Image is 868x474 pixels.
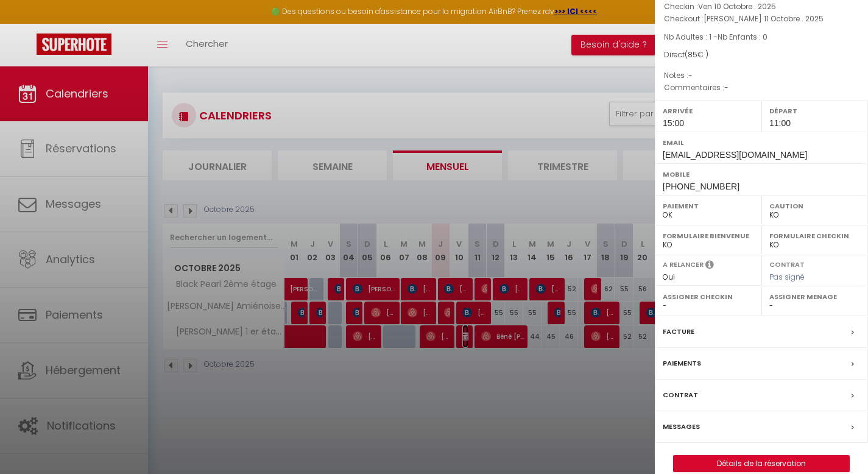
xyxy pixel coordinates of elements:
span: [EMAIL_ADDRESS][DOMAIN_NAME] [663,150,807,160]
p: Notes : [664,69,859,82]
span: - [688,70,693,80]
a: Détails de la réservation [674,456,849,472]
label: Mobile [663,168,860,180]
p: Checkout : [664,13,859,25]
label: Formulaire Checkin [769,230,860,242]
label: Caution [769,200,860,212]
span: [PHONE_NUMBER] [663,182,739,191]
label: Arrivée [663,105,753,117]
label: Contrat [769,260,805,267]
p: Commentaires : [664,82,859,94]
span: 85 [688,49,697,60]
div: Direct [664,49,859,61]
label: Messages [663,420,700,433]
span: 11:00 [769,118,791,128]
label: Formulaire Bienvenue [663,230,753,242]
label: Départ [769,105,860,117]
span: [PERSON_NAME] 11 Octobre . 2025 [704,13,824,24]
span: Ven 10 Octobre . 2025 [698,1,776,12]
label: Facture [663,325,694,338]
span: - [724,82,729,93]
label: Assigner Checkin [663,291,753,303]
span: Nb Enfants : 0 [718,32,767,42]
label: Assigner Menage [769,291,860,303]
label: Contrat [663,389,698,401]
span: Nb Adultes : 1 - [664,32,767,42]
label: A relancer [663,260,704,270]
label: Email [663,136,860,149]
label: Paiements [663,357,701,370]
span: Pas signé [769,272,805,282]
i: Sélectionner OUI si vous souhaiter envoyer les séquences de messages post-checkout [705,260,714,273]
button: Détails de la réservation [673,455,850,472]
p: Checkin : [664,1,859,13]
span: ( € ) [685,49,708,60]
span: 15:00 [663,118,684,128]
label: Paiement [663,200,753,212]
